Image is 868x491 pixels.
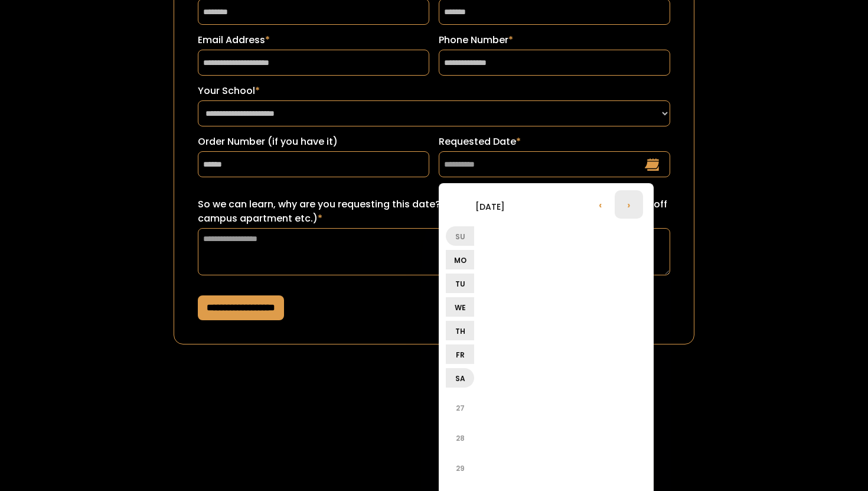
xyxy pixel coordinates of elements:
li: 29 [446,454,474,482]
li: › [615,190,643,219]
label: Email Address [198,33,429,47]
li: Tu [446,274,474,293]
label: Phone Number [439,33,670,47]
li: ‹ [586,190,615,219]
label: So we can learn, why are you requesting this date? (ex: sorority recruitment, lease turn over for... [198,197,670,226]
label: Order Number (if you have it) [198,135,429,149]
li: Mo [446,250,474,269]
li: Th [446,321,474,340]
label: Your School [198,84,670,98]
li: [DATE] [446,192,534,220]
li: Sa [446,368,474,388]
li: Fr [446,344,474,364]
label: Requested Date [439,135,670,149]
li: We [446,297,474,317]
li: Su [446,226,474,246]
li: 28 [446,424,474,452]
li: 27 [446,394,474,422]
